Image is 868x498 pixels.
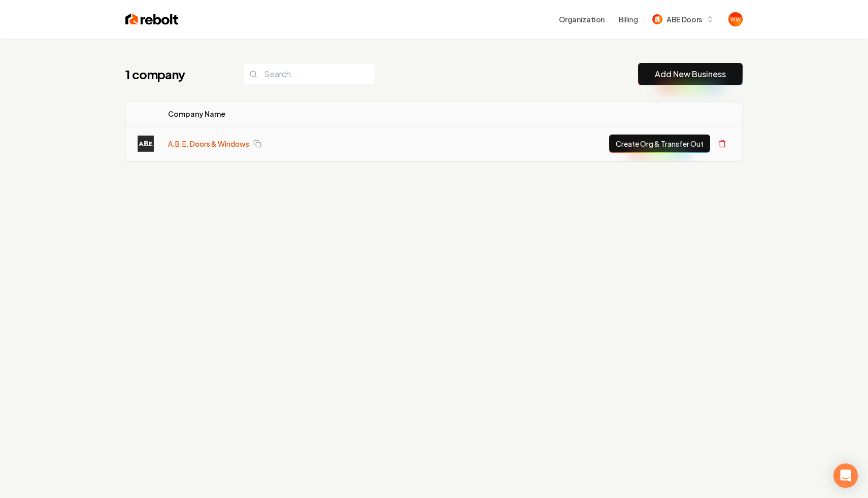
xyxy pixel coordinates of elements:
div: Open Intercom Messenger [833,463,858,488]
img: Rebolt Logo [125,12,179,26]
img: A.B.E. Doors & Windows logo [138,136,154,152]
img: Will Wallace [728,12,743,26]
th: Company Name [160,102,414,126]
img: ABE Doors [652,14,662,24]
button: Billing [619,14,638,24]
button: Create Org & Transfer Out [609,135,710,153]
button: Add New Business [638,63,743,85]
button: Organization [553,10,611,28]
a: A.B.E. Doors & Windows [168,139,249,149]
button: Open user button [728,12,743,26]
a: Add New Business [655,68,726,80]
input: Search... [243,63,375,85]
span: ABE Doors [666,14,702,25]
h1: 1 company [125,66,223,82]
